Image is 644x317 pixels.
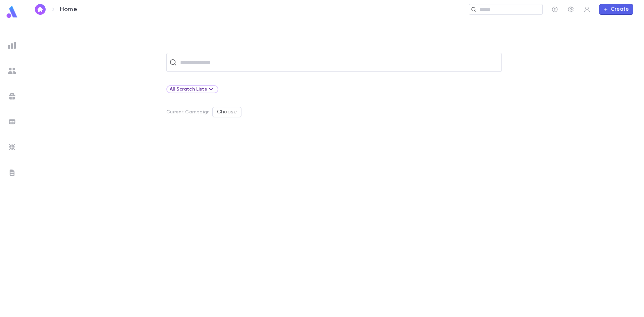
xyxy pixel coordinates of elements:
img: reports_grey.c525e4749d1bce6a11f5fe2a8de1b229.svg [8,41,16,49]
img: imports_grey.530a8a0e642e233f2baf0ef88e8c9fcb.svg [8,143,16,151]
p: Current Campaign [166,109,210,115]
button: Choose [212,107,241,117]
img: batches_grey.339ca447c9d9533ef1741baa751efc33.svg [8,118,16,126]
p: Home [60,6,77,13]
img: logo [5,5,19,18]
div: All Scratch Lists [166,85,218,93]
img: letters_grey.7941b92b52307dd3b8a917253454ce1c.svg [8,169,16,177]
button: Create [599,4,633,15]
div: All Scratch Lists [170,85,215,93]
img: students_grey.60c7aba0da46da39d6d829b817ac14fc.svg [8,67,16,75]
img: campaigns_grey.99e729a5f7ee94e3726e6486bddda8f1.svg [8,92,16,100]
img: home_white.a664292cf8c1dea59945f0da9f25487c.svg [36,7,44,12]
